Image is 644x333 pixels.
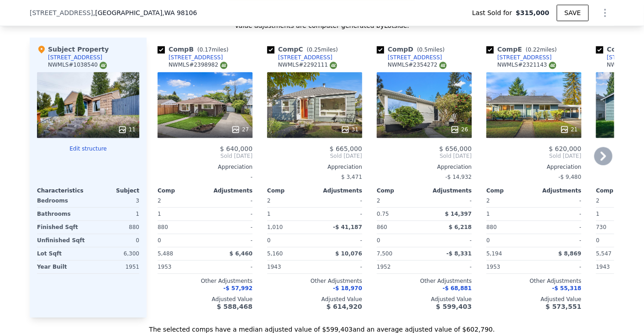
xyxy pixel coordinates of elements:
div: [STREET_ADDRESS] [48,54,102,61]
span: 730 [596,224,607,230]
div: Comp [377,187,424,194]
span: $ 620,000 [549,145,581,152]
img: NWMLS Logo [100,62,107,69]
div: Adjustments [315,187,362,194]
div: 26 [450,125,468,134]
div: 27 [231,125,249,134]
div: Adjustments [424,187,472,194]
div: 1953 [158,260,203,273]
div: - [426,260,472,273]
div: 1 [486,208,532,220]
div: 1943 [596,260,642,273]
span: [STREET_ADDRESS] [30,8,93,17]
div: Comp E [486,45,560,54]
button: SAVE [557,5,589,21]
span: 1,010 [267,224,283,230]
div: 1943 [267,260,313,273]
div: Comp C [267,45,342,54]
span: $ 656,000 [439,145,472,152]
button: Edit structure [37,145,139,152]
span: 0.22 [528,47,540,53]
span: 2 [377,198,380,204]
span: , [GEOGRAPHIC_DATA] [93,8,197,17]
div: 21 [560,125,578,134]
span: 2 [158,198,161,204]
span: 5,547 [596,250,612,257]
span: $ 588,468 [217,303,253,310]
span: 860 [377,224,387,230]
span: 0.5 [419,47,428,53]
div: - [536,208,581,220]
div: 1952 [377,260,422,273]
div: Appreciation [486,163,581,171]
span: $ 8,869 [559,250,581,257]
div: Characteristics [37,187,88,194]
div: - [207,234,253,247]
div: - [317,208,362,220]
span: Sold [DATE] [267,152,362,160]
div: Lot Sqft [37,247,86,260]
div: 31 [341,125,359,134]
div: Other Adjustments [158,277,253,285]
div: Adjusted Value [158,296,253,303]
span: $ 10,076 [335,250,362,257]
span: $ 614,920 [327,303,362,310]
span: 5,160 [267,250,283,257]
div: Adjusted Value [486,296,581,303]
div: 1 [596,208,642,220]
div: 1 [267,208,313,220]
div: - [536,194,581,207]
div: Comp [267,187,315,194]
span: -$ 18,970 [333,285,362,291]
div: - [317,194,362,207]
span: $315,000 [516,8,549,17]
div: 6,300 [90,247,139,260]
div: - [536,221,581,234]
img: NWMLS Logo [439,62,447,69]
div: Subject [88,187,139,194]
span: $ 6,218 [449,224,472,230]
div: Other Adjustments [267,277,362,285]
div: NWMLS # 2321143 [497,61,556,69]
div: - [207,260,253,273]
span: 5,194 [486,250,502,257]
div: NWMLS # 1038540 [48,61,107,69]
span: $ 640,000 [220,145,253,152]
div: - [426,234,472,247]
div: Subject Property [37,45,109,54]
button: Show Options [596,4,614,22]
span: , WA 98106 [162,9,197,16]
div: 1 [158,208,203,220]
div: - [317,234,362,247]
span: ( miles) [194,47,232,53]
div: 1 [90,208,139,220]
span: $ 3,471 [341,174,362,180]
span: 2 [486,198,490,204]
div: - [207,208,253,220]
div: [STREET_ADDRESS] [497,54,552,61]
span: -$ 57,992 [223,285,253,291]
div: Comp B [158,45,232,54]
div: Year Built [37,260,86,273]
img: NWMLS Logo [220,62,227,69]
div: - [158,171,253,183]
div: Adjusted Value [267,296,362,303]
div: Adjustments [205,187,253,194]
span: -$ 55,318 [552,285,581,291]
span: 0.25 [309,47,321,53]
div: Other Adjustments [486,277,581,285]
span: -$ 41,187 [333,224,362,230]
a: [STREET_ADDRESS] [267,54,333,61]
div: - [207,194,253,207]
img: NWMLS Logo [549,62,556,69]
div: Bedrooms [37,194,86,207]
span: 0 [596,237,600,244]
div: Appreciation [377,163,472,171]
span: 880 [486,224,497,230]
span: Last Sold for [472,8,516,17]
div: - [536,234,581,247]
div: NWMLS # 2354272 [388,61,447,69]
div: 1951 [90,260,139,273]
span: -$ 14,932 [445,174,472,180]
span: 0.17 [200,47,212,53]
